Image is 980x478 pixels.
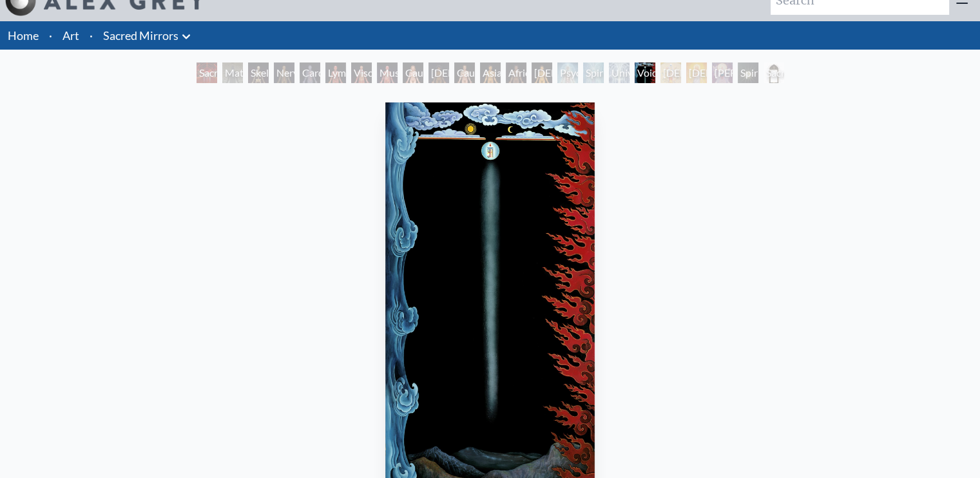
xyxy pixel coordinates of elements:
[428,62,449,83] div: [DEMOGRAPHIC_DATA] Woman
[764,62,784,83] div: Sacred Mirrors Frame
[248,62,269,83] div: Skeletal System
[274,62,294,83] div: Nervous System
[197,62,217,83] div: Sacred Mirrors Room, [GEOGRAPHIC_DATA]
[557,62,578,83] div: Psychic Energy System
[377,62,398,83] div: Muscle System
[62,26,79,44] a: Art
[351,62,372,83] div: Viscera
[635,62,655,83] div: Void Clear Light
[454,62,475,83] div: Caucasian Man
[583,62,604,83] div: Spiritual Energy System
[44,21,57,50] li: ·
[403,62,423,83] div: Caucasian Woman
[480,62,501,83] div: Asian Man
[222,62,243,83] div: Material World
[532,62,552,83] div: [DEMOGRAPHIC_DATA] Woman
[686,62,707,83] div: [DEMOGRAPHIC_DATA]
[506,62,526,83] div: African Man
[660,62,681,83] div: [DEMOGRAPHIC_DATA]
[609,62,629,83] div: Universal Mind Lattice
[103,26,178,44] a: Sacred Mirrors
[8,28,39,43] a: Home
[712,62,733,83] div: [PERSON_NAME]
[738,62,758,83] div: Spiritual World
[84,21,98,50] li: ·
[325,62,346,83] div: Lymphatic System
[300,62,320,83] div: Cardiovascular System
